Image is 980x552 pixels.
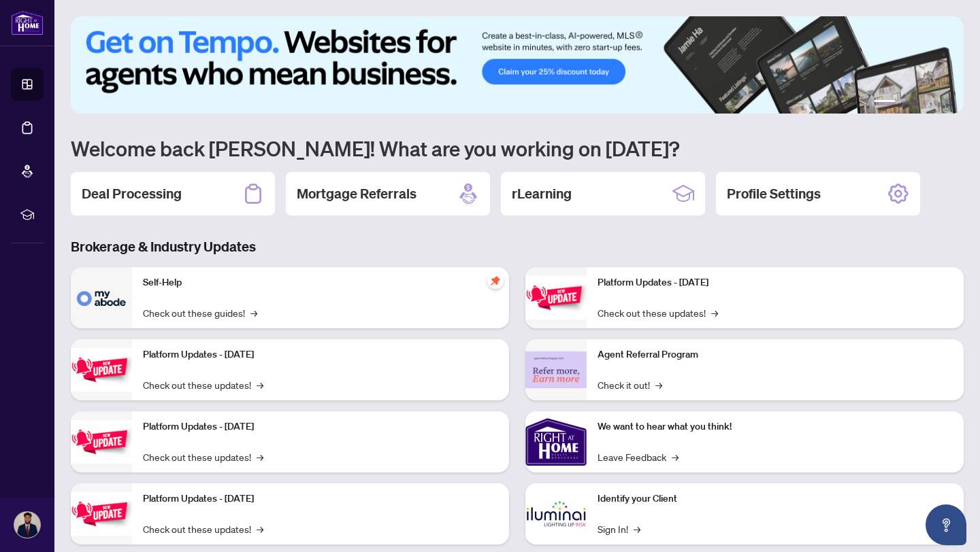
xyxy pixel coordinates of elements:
span: → [257,377,263,392]
p: Agent Referral Program [598,347,953,362]
span: → [257,449,263,464]
img: Identify your Client [525,483,587,545]
a: Check out these guides!→ [143,305,257,320]
h2: Profile Settings [727,184,821,203]
span: → [711,305,718,320]
button: 2 [901,100,906,105]
button: 3 [912,100,917,105]
a: Check out these updates!→ [598,305,718,320]
img: Profile Icon [14,512,40,538]
img: We want to hear what you think! [525,411,587,472]
p: Self-Help [143,275,498,290]
span: → [257,521,263,536]
a: Check out these updates!→ [143,449,263,464]
a: Leave Feedback→ [598,449,679,464]
span: → [655,377,662,392]
p: Platform Updates - [DATE] [143,491,498,506]
img: Self-Help [71,267,132,328]
img: Platform Updates - July 8, 2025 [71,492,132,535]
button: 4 [923,100,928,105]
span: → [634,521,640,536]
p: Platform Updates - [DATE] [143,347,498,362]
img: Slide 0 [71,16,964,114]
img: Agent Referral Program [525,351,587,389]
a: Check out these updates!→ [143,521,263,536]
h1: Welcome back [PERSON_NAME]! What are you working on [DATE]? [71,135,964,161]
span: → [672,449,679,464]
span: → [250,305,257,320]
span: pushpin [487,273,504,289]
p: We want to hear what you think! [598,419,953,434]
img: Platform Updates - June 23, 2025 [525,276,587,319]
a: Check out these updates!→ [143,377,263,392]
img: Platform Updates - September 16, 2025 [71,348,132,391]
h2: rLearning [512,184,572,203]
button: Open asap [926,504,966,545]
p: Platform Updates - [DATE] [598,275,953,290]
img: Platform Updates - July 21, 2025 [71,420,132,463]
button: 5 [934,100,939,105]
h3: Brokerage & Industry Updates [71,237,964,256]
a: Sign In!→ [598,521,640,536]
a: Check it out!→ [598,377,662,392]
h2: Mortgage Referrals [297,184,416,203]
img: logo [11,10,44,35]
p: Platform Updates - [DATE] [143,419,498,434]
button: 6 [945,100,950,105]
button: 1 [874,100,896,105]
h2: Deal Processing [82,184,182,203]
p: Identify your Client [598,491,953,506]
